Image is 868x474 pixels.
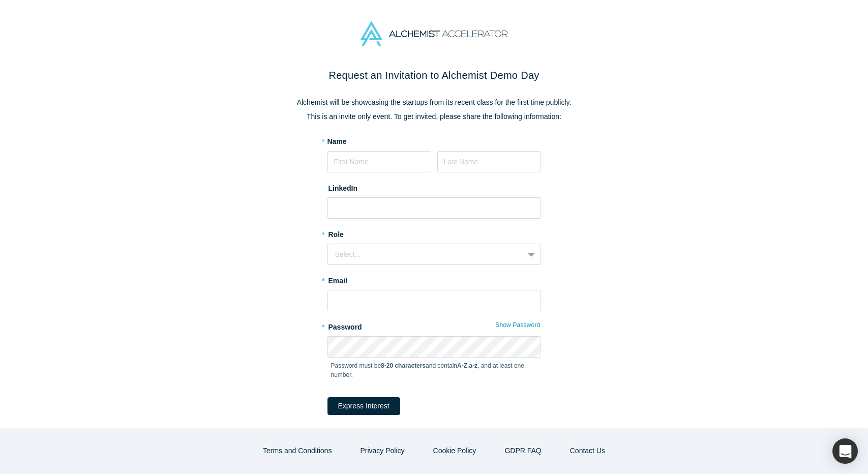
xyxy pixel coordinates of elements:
[457,362,467,369] strong: A-Z
[327,397,400,415] button: Express Interest
[469,362,477,369] strong: a-z
[327,226,541,240] label: Role
[327,136,347,147] label: Name
[331,361,537,379] p: Password must be and contain , , and at least one number.
[423,442,487,460] button: Cookie Policy
[381,362,426,369] strong: 8-20 characters
[327,151,431,172] input: First Name
[495,318,541,332] button: Show Password
[327,180,358,194] label: LinkedIn
[221,111,648,122] p: This is an invite only event. To get invited, please share the following information:
[221,97,648,108] p: Alchemist will be showcasing the startups from its recent class for the first time publicly.
[437,151,541,172] input: Last Name
[361,21,507,46] img: Alchemist Accelerator Logo
[221,68,648,83] h2: Request an Invitation to Alchemist Demo Day
[559,442,616,460] button: Contact Us
[252,442,342,460] button: Terms and Conditions
[335,249,517,260] div: Select...
[349,442,415,460] button: Privacy Policy
[327,272,541,286] label: Email
[494,442,552,460] a: GDPR FAQ
[327,318,541,333] label: Password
